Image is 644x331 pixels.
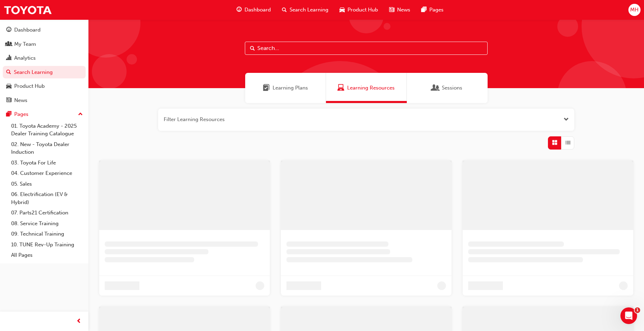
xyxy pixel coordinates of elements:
[245,73,326,103] a: Learning PlansLearning Plans
[340,6,345,14] span: car-icon
[273,84,308,92] span: Learning Plans
[3,80,86,93] a: Product Hub
[432,84,439,92] span: Sessions
[276,3,334,17] a: search-iconSearch Learning
[250,44,255,52] span: Search
[3,108,86,121] button: Pages
[3,22,86,108] button: DashboardMy TeamAnalyticsSearch LearningProduct HubNews
[290,6,328,14] span: Search Learning
[416,3,449,17] a: pages-iconPages
[76,317,81,326] span: prev-icon
[6,69,11,76] span: search-icon
[3,2,52,18] img: Trak
[8,121,86,139] a: 01. Toyota Academy - 2025 Dealer Training Catalogue
[263,84,270,92] span: Learning Plans
[8,239,86,250] a: 10. TUNE Rev-Up Training
[231,3,276,17] a: guage-iconDashboard
[334,3,384,17] a: car-iconProduct Hub
[326,73,407,103] a: Learning ResourcesLearning Resources
[347,6,378,14] span: Product Hub
[8,158,86,168] a: 03. Toyota For Life
[8,229,86,239] a: 09. Technical Training
[244,6,271,14] span: Dashboard
[630,6,638,14] span: MH
[6,55,11,61] span: chart-icon
[6,97,11,104] span: news-icon
[407,73,488,103] a: SessionsSessions
[347,84,395,92] span: Learning Resources
[635,307,640,313] span: 1
[3,66,86,79] a: Search Learning
[429,6,444,14] span: Pages
[628,4,641,16] button: MH
[337,84,344,92] span: Learning Resources
[14,82,45,90] div: Product Hub
[78,110,83,119] span: up-icon
[14,40,36,48] div: My Team
[397,6,410,14] span: News
[8,218,86,229] a: 08. Service Training
[8,168,86,179] a: 04. Customer Experience
[237,6,242,14] span: guage-icon
[8,207,86,218] a: 07. Parts21 Certification
[282,6,287,14] span: search-icon
[6,27,11,33] span: guage-icon
[14,110,28,118] div: Pages
[552,139,557,147] span: Grid
[3,94,86,107] a: News
[620,307,637,324] iframe: Intercom live chat
[8,189,86,207] a: 06. Electrification (EV & Hybrid)
[8,179,86,189] a: 05. Sales
[6,41,11,48] span: people-icon
[14,54,36,62] div: Analytics
[3,38,86,51] a: My Team
[14,96,27,104] div: News
[8,250,86,261] a: All Pages
[8,139,86,158] a: 02. New - Toyota Dealer Induction
[6,83,11,90] span: car-icon
[389,6,394,14] span: news-icon
[3,52,86,65] a: Analytics
[565,139,570,147] span: List
[384,3,416,17] a: news-iconNews
[421,6,427,14] span: pages-icon
[3,24,86,36] a: Dashboard
[6,111,11,118] span: pages-icon
[245,42,488,55] input: Search...
[564,116,569,124] button: Open the filter
[442,84,462,92] span: Sessions
[14,26,41,34] div: Dashboard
